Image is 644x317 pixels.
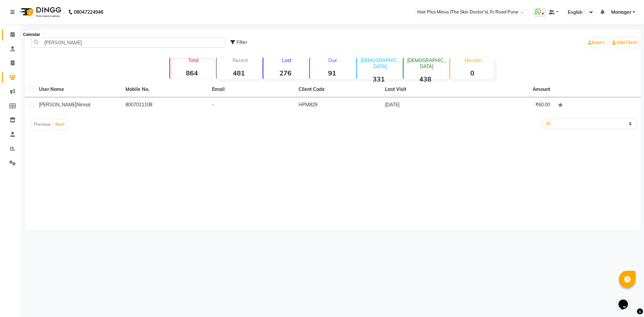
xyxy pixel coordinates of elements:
[74,3,103,21] b: 08047224946
[611,9,631,16] span: Manager
[616,290,637,310] iframe: chat widget
[263,69,307,77] strong: 276
[266,57,307,63] p: Lost
[406,57,447,69] p: [DEMOGRAPHIC_DATA]
[76,102,90,108] span: nirmal
[311,57,354,63] p: Due
[208,97,294,114] td: -
[219,57,261,63] p: Recent
[208,82,294,97] th: Email
[404,75,447,83] strong: 438
[294,82,381,97] th: Client Code
[381,97,468,114] td: [DATE]
[294,97,381,114] td: HPM829
[173,57,214,63] p: Total
[39,102,76,108] span: [PERSON_NAME]
[121,82,208,97] th: Mobile No.
[610,38,639,47] a: Add Client
[360,57,401,69] p: [DEMOGRAPHIC_DATA]
[468,97,554,114] td: ₹60.00
[54,120,66,129] button: Next
[381,82,468,97] th: Last Visit
[357,75,401,83] strong: 331
[170,69,214,77] strong: 864
[17,3,63,21] img: logo
[586,38,606,47] a: Import
[21,31,42,39] div: Calendar
[453,57,494,63] p: Member
[310,69,354,77] strong: 91
[35,82,121,97] th: User Name
[236,39,247,45] span: Filter
[31,37,225,48] input: Search by Name/Mobile/Email/Code
[217,69,261,77] strong: 481
[450,69,494,77] strong: 0
[121,97,208,114] td: 8007011108
[529,82,554,97] th: Amount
